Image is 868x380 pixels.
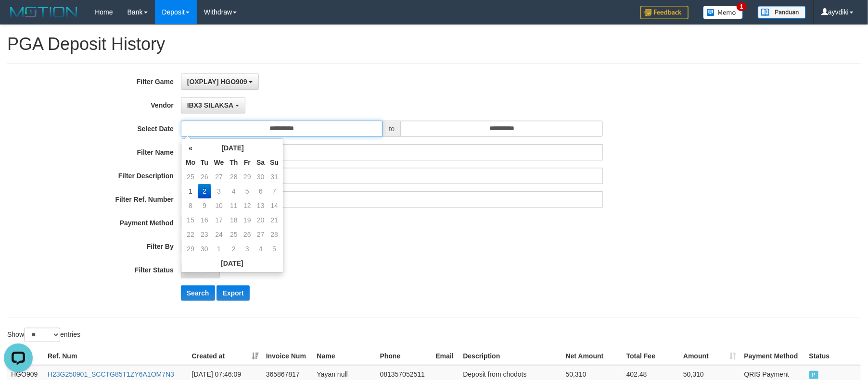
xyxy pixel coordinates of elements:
td: 4 [227,184,241,198]
th: Created at: activate to sort column ascending [188,347,262,365]
td: 31 [268,170,281,184]
td: 26 [241,227,254,242]
td: 28 [227,170,241,184]
th: Net Amount [562,347,623,365]
td: 8 [183,198,198,213]
td: 4 [254,242,268,256]
td: 17 [211,213,227,227]
th: Ref. Num [44,347,188,365]
img: MOTION_logo.png [7,5,80,19]
td: 27 [211,170,227,184]
select: Showentries [24,328,60,342]
td: 25 [227,227,241,242]
td: 2 [227,242,241,256]
th: Sa [254,155,268,170]
td: 13 [254,198,268,213]
td: 14 [268,198,281,213]
th: Phone [376,347,432,365]
th: [DATE] [183,256,281,270]
td: 24 [211,227,227,242]
td: 3 [211,184,227,198]
td: 3 [241,242,254,256]
th: Fr [241,155,254,170]
button: Search [181,285,215,301]
th: Su [268,155,281,170]
th: Email [432,347,460,365]
td: 21 [268,213,281,227]
td: 2 [198,184,211,198]
th: Mo [183,155,198,170]
td: 12 [241,198,254,213]
td: 18 [227,213,241,227]
th: Amount: activate to sort column ascending [679,347,740,365]
span: IBX3 SILAKSA [187,101,233,109]
img: Button%20Memo.svg [703,6,743,19]
td: 27 [254,227,268,242]
th: Name [313,347,376,365]
th: We [211,155,227,170]
td: 15 [183,213,198,227]
td: 29 [183,242,198,256]
td: 16 [198,213,211,227]
td: 20 [254,213,268,227]
span: [OXPLAY] HGO909 [187,78,247,86]
th: « [183,141,198,155]
td: 7 [268,184,281,198]
th: Description [459,347,562,365]
th: Total Fee [623,347,679,365]
th: Tu [198,155,211,170]
td: 30 [254,170,268,184]
span: - ALL - [187,266,208,274]
img: Feedback.jpg [640,6,689,19]
button: IBX3 SILAKSA [181,97,245,113]
td: 29 [241,170,254,184]
span: PAID [809,371,819,379]
td: 5 [268,242,281,256]
td: 1 [183,184,198,198]
td: 6 [254,184,268,198]
th: Status [805,347,861,365]
button: Open LiveChat chat widget [4,4,33,33]
td: 19 [241,213,254,227]
td: 11 [227,198,241,213]
td: 30 [198,242,211,256]
a: H23G250901_SCCTG85T1ZY6A1OM7N3 [48,370,174,378]
button: Export [217,285,249,301]
span: 1 [737,2,747,11]
h1: PGA Deposit History [7,35,861,54]
td: 23 [198,227,211,242]
th: Th [227,155,241,170]
button: [OXPLAY] HGO909 [181,74,259,90]
th: Payment Method [740,347,805,365]
td: 10 [211,198,227,213]
td: 25 [183,170,198,184]
td: 1 [211,242,227,256]
label: Show entries [7,328,80,342]
td: 9 [198,198,211,213]
img: panduan.png [758,6,806,19]
span: to [383,121,401,137]
td: 22 [183,227,198,242]
td: 28 [268,227,281,242]
th: [DATE] [198,141,268,155]
td: 5 [241,184,254,198]
th: Invoice Num [262,347,313,365]
td: 26 [198,170,211,184]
